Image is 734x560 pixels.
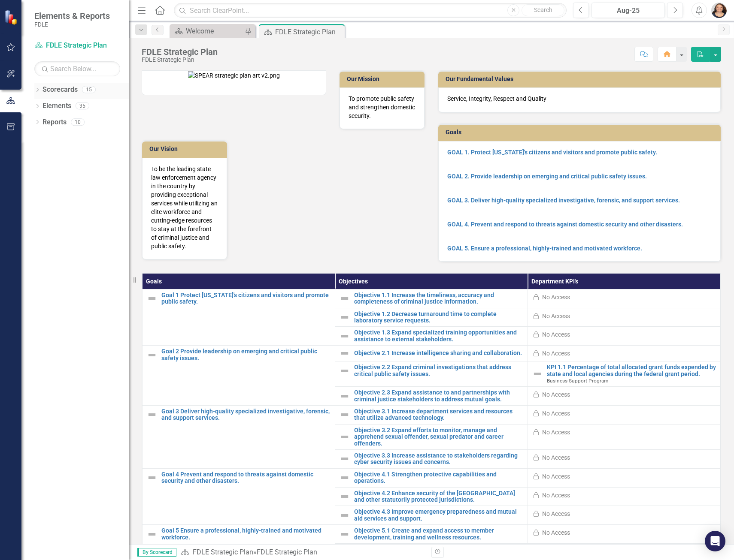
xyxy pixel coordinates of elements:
span: Elements & Reports [34,11,110,21]
span: Business Support Program [547,378,608,384]
button: Aug-25 [591,3,665,18]
div: No Access [542,472,570,481]
span: By Scorecard [137,548,176,557]
a: Objective 1.1 Increase the timeliness, accuracy and completeness of criminal justice information. [354,292,523,305]
input: Search Below... [34,61,120,76]
p: To be the leading state law enforcement agency in the country by providing exceptional services w... [151,165,218,250]
div: No Access [542,509,570,518]
div: No Access [542,293,570,301]
a: Goal 5 Ensure a professional, highly-trained and motivated workforce. [161,527,331,541]
a: Goal 4 Prevent and respond to threats against domestic security and other disasters. [161,471,331,485]
a: Objective 3.3 Increase assistance to stakeholders regarding cyber security issues and concerns. [354,452,523,466]
img: Not Defined [340,432,350,442]
a: FDLE Strategic Plan [34,41,120,51]
td: Double-Click to Edit Right Click for Context Menu [528,361,720,387]
div: FDLE Strategic Plan [142,57,218,63]
img: Not Defined [340,473,350,483]
a: Goal 2 Provide leadership on emerging and critical public safety issues. [161,348,331,361]
div: Welcome [186,26,243,36]
a: Objective 2.2 Expand criminal investigations that address critical public safety issues. [354,364,523,377]
div: Aug-25 [594,6,662,16]
img: Not Defined [340,312,350,322]
a: Objective 2.3 Expand assistance to and partnerships with criminal justice stakeholders to address... [354,389,523,403]
div: No Access [542,409,570,418]
span: Search [534,6,552,13]
p: Service, Integrity, Respect and Quality [447,94,712,103]
div: No Access [542,491,570,500]
div: 35 [76,102,89,110]
img: SPEAR strategic plan art v2.png [188,71,280,80]
div: No Access [542,312,570,320]
h3: Our Fundamental Values [446,76,716,82]
a: Reports [42,117,67,127]
div: FDLE Strategic Plan [275,27,343,37]
a: GOAL 4. Prevent and respond to threats against domestic security and other disasters. [447,221,683,228]
div: FDLE Strategic Plan [257,548,317,556]
img: Not Defined [147,350,157,360]
a: GOAL 3. Deliver high-quality specialized investigative, forensic, and support services. [447,197,680,204]
h3: Our Vision [149,146,223,152]
a: Welcome [172,26,243,36]
div: FDLE Strategic Plan [142,47,218,57]
div: 10 [71,118,85,126]
img: Not Defined [340,293,350,304]
img: Not Defined [340,391,350,401]
img: Not Defined [532,369,543,379]
a: Objective 2.1 Increase intelligence sharing and collaboration. [354,350,523,356]
img: Not Defined [340,366,350,376]
div: No Access [542,453,570,462]
button: Search [522,4,564,16]
a: GOAL 5. Ensure a professional, highly-trained and motivated workforce. [447,245,642,252]
a: Objective 3.1 Increase department services and resources that utilize advanced technology. [354,408,523,422]
div: No Access [542,330,570,339]
a: Elements [42,101,71,111]
small: FDLE [34,21,110,28]
a: Goal 1 Protect [US_STATE]'s citizens and visitors and promote public safety. [161,292,331,305]
a: Objective 5.1 Create and expand access to member development, training and wellness resources. [354,527,523,541]
a: Objective 4.1 Strengthen protective capabilities and operations. [354,471,523,485]
a: Goal 3 Deliver high-quality specialized investigative, forensic, and support services. [161,408,331,422]
a: GOAL 1. Protect [US_STATE]'s citizens and visitors and promote public safety. [447,149,657,156]
img: ClearPoint Strategy [4,10,19,25]
div: No Access [542,390,570,399]
img: Not Defined [340,529,350,539]
a: Objective 4.2 Enhance security of the [GEOGRAPHIC_DATA] and other statutorily protected jurisdict... [354,490,523,503]
img: Not Defined [147,529,157,539]
img: Not Defined [340,491,350,502]
div: 15 [82,86,96,93]
a: Scorecards [42,85,78,95]
img: Not Defined [147,473,157,483]
input: Search ClearPoint... [174,3,567,18]
a: Objective 1.3 Expand specialized training opportunities and assistance to external stakeholders. [354,329,523,343]
a: Objective 4.3 Improve emergency preparedness and mutual aid services and support. [354,509,523,522]
h3: Goals [446,129,716,135]
div: No Access [542,428,570,437]
img: Not Defined [147,293,157,304]
p: To promote public safety and strengthen domestic security. [349,94,416,120]
h3: Our Mission [347,76,420,82]
div: No Access [542,528,570,537]
a: Objective 1.2 Decrease turnaround time to complete laboratory service requests. [354,311,523,324]
img: Not Defined [340,510,350,521]
div: » [181,548,425,557]
div: Open Intercom Messenger [705,531,725,551]
a: GOAL 2. Provide leadership on emerging and critical public safety issues. [447,173,647,180]
a: Objective 3.2 Expand efforts to monitor, manage and apprehend sexual offender, sexual predator an... [354,427,523,447]
img: Not Defined [340,331,350,341]
a: FDLE Strategic Plan [193,548,253,556]
div: No Access [542,349,570,358]
img: Not Defined [340,348,350,358]
a: KPI 1.1 Percentage of total allocated grant funds expended by state and local agencies during the... [547,364,716,377]
img: Not Defined [340,454,350,464]
img: Not Defined [147,409,157,420]
img: Elizabeth Martin [711,3,727,18]
img: Not Defined [340,409,350,420]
